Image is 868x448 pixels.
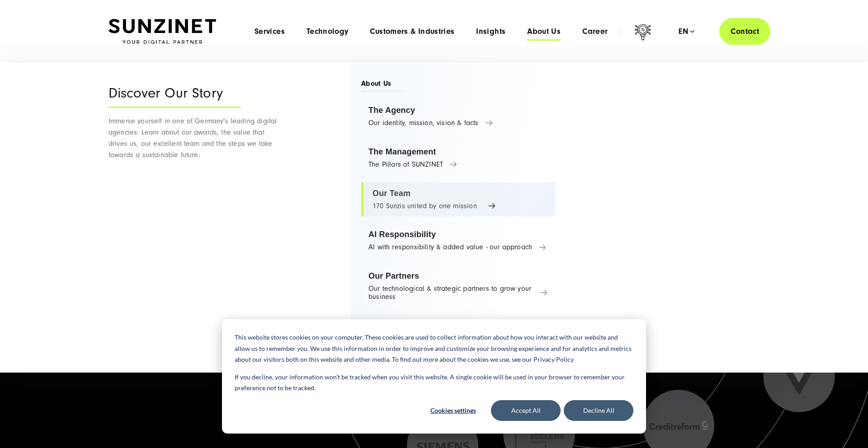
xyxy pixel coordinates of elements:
span: About Us [361,79,402,92]
a: Services [255,27,285,36]
a: Insights [476,27,505,36]
p: If you decline, your information won’t be tracked when you visit this website. A single cookie wi... [235,372,633,394]
a: Sustainability at SUNZINET We improve the digital world of [DATE] – Sustainably! [361,315,555,357]
a: About Us [527,27,561,36]
div: Discover Our Story [108,85,241,108]
p: This website stores cookies on your computer. These cookies are used to collect information about... [235,332,633,365]
a: AI Responsibility AI with responsibility & added value - our approach [361,224,555,258]
a: The Agency Our identity, mission, vision & facts [361,99,555,134]
a: Career [582,27,608,36]
img: SUNZINET Full Service Digital Agentur [108,19,216,44]
a: Customers & Industries [370,27,454,36]
a: The Management The Pillars of SUNZINET [361,141,555,175]
button: Accept All [491,400,561,421]
a: Technology [307,27,349,36]
button: Cookies settings [418,400,488,421]
button: Decline All [564,400,633,421]
a: Our Partners Our technological & strategic partners to grow your business [361,265,555,308]
p: Immerse yourself in one of Germany's leading digital agencies: Learn about our awards, the value ... [108,116,278,161]
a: Contact [719,18,770,45]
div: en [679,27,694,36]
a: Our Team 170 Sunzis united by one mission [361,182,555,217]
div: Cookie banner [222,319,646,434]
